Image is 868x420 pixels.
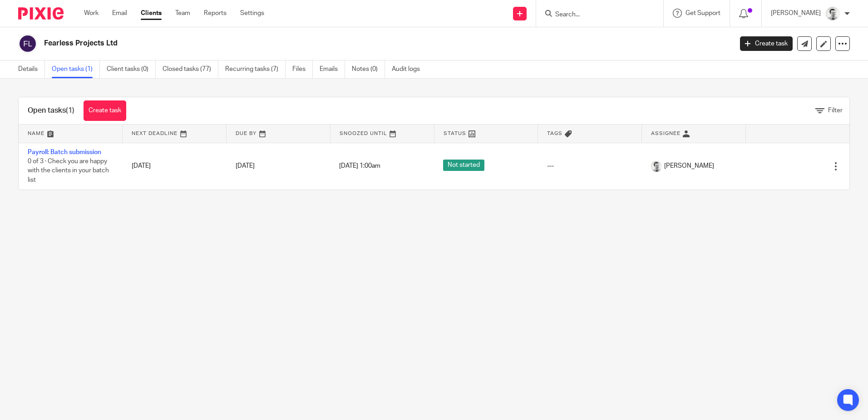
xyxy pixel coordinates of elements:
a: Work [84,9,99,18]
h1: Open tasks [28,106,74,115]
p: [PERSON_NAME] [771,9,821,18]
a: Emails [320,60,345,78]
a: Audit logs [392,60,427,78]
span: Get Support [686,10,720,16]
a: Client tasks (0) [107,60,156,78]
a: Team [175,9,190,18]
span: (1) [66,107,74,114]
span: Filter [828,107,843,114]
a: Files [292,60,313,78]
img: Andy_2025.jpg [825,6,840,21]
span: [DATE] 1:00am [339,163,380,170]
a: Open tasks (1) [52,60,100,78]
span: 0 of 3 · Check you are happy with the clients in your batch list [28,158,109,183]
img: Pixie [18,7,64,20]
div: --- [547,161,633,170]
td: [DATE] [123,143,227,190]
a: Closed tasks (77) [163,60,218,78]
span: [PERSON_NAME] [664,161,714,170]
img: svg%3E [18,34,37,53]
a: Notes (0) [352,60,385,78]
a: Clients [141,9,162,18]
input: Search [554,11,636,19]
a: Create task [84,100,126,121]
span: Snoozed Until [340,131,387,136]
a: Recurring tasks (7) [225,60,286,78]
h2: Fearless Projects Ltd [44,39,590,48]
span: Not started [443,160,484,171]
a: Details [18,60,45,78]
a: Reports [204,9,227,18]
a: Email [112,9,127,18]
img: Andy_2025.jpg [651,161,662,172]
a: Settings [240,9,264,18]
span: Tags [547,131,562,136]
a: Payroll: Batch submission [28,149,101,155]
span: Status [444,131,466,136]
span: [DATE] [236,163,255,169]
a: Create task [740,36,793,51]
